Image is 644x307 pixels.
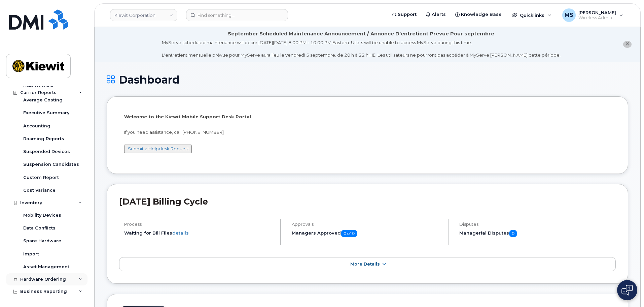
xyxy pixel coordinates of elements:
h1: Dashboard [107,74,628,86]
span: 0 [509,230,517,237]
h4: Approvals [292,222,442,227]
h2: [DATE] Billing Cycle [119,196,616,207]
div: September Scheduled Maintenance Announcement / Annonce D'entretient Prévue Pour septembre [228,30,494,37]
span: More Details [350,262,380,267]
div: MyServe scheduled maintenance will occur [DATE][DATE] 8:00 PM - 10:00 PM Eastern. Users will be u... [162,39,561,58]
h5: Managerial Disputes [459,230,616,237]
li: Waiting for Bill Files [124,230,275,236]
h4: Process [124,222,275,227]
p: Welcome to the Kiewit Mobile Support Desk Portal [124,114,611,120]
button: Submit a Helpdesk Request [124,145,192,153]
a: Submit a Helpdesk Request [128,146,189,151]
h5: Managers Approved [292,230,442,237]
a: details [172,230,189,236]
h4: Disputes [459,222,616,227]
img: Open chat [621,285,633,296]
p: If you need assistance, call [PHONE_NUMBER] [124,129,611,135]
button: close notification [623,41,632,48]
span: 0 of 0 [341,230,357,237]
